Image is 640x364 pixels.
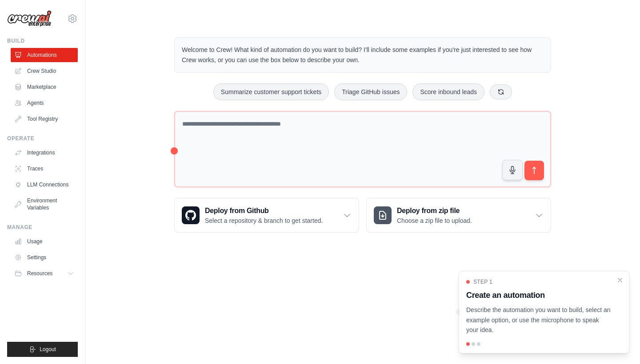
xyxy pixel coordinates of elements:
[7,342,78,357] button: Logout
[412,83,484,100] button: Score inbound leads
[11,48,78,62] a: Automations
[213,83,329,100] button: Summarize customer support tickets
[7,10,52,27] img: Logo
[11,64,78,78] a: Crew Studio
[473,278,492,285] span: Step 1
[466,289,611,301] h3: Create an automation
[616,277,624,284] button: Close walkthrough
[205,216,323,225] p: Select a repository & branch to get started.
[11,80,78,94] a: Marketplace
[11,146,78,160] a: Integrations
[11,194,78,215] a: Environment Variables
[11,162,78,176] a: Traces
[397,206,472,216] h3: Deploy from zip file
[11,178,78,192] a: LLM Connections
[7,37,78,44] div: Build
[334,83,407,100] button: Triage GitHub issues
[466,305,611,335] p: Describe the automation you want to build, select an example option, or use the microphone to spe...
[11,96,78,110] a: Agents
[205,206,323,216] h3: Deploy from Github
[596,321,640,364] iframe: Chat Widget
[11,266,78,281] button: Resources
[7,135,78,142] div: Operate
[40,346,56,353] span: Logout
[11,250,78,265] a: Settings
[11,112,78,126] a: Tool Registry
[182,45,544,65] p: Welcome to Crew! What kind of automation do you want to build? I'll include some examples if you'...
[7,224,78,231] div: Manage
[27,270,52,277] span: Resources
[397,216,472,225] p: Choose a zip file to upload.
[11,234,78,249] a: Usage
